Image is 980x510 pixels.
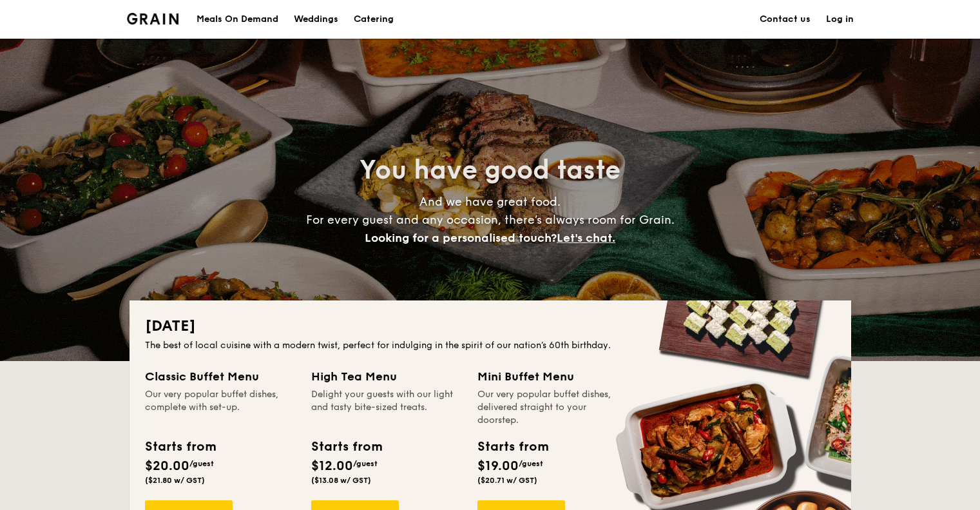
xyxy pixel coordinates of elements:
span: ($20.71 w/ GST) [477,476,537,485]
a: Logotype [127,13,179,25]
span: /guest [189,459,214,468]
span: Let's chat. [557,231,615,245]
h2: [DATE] [145,316,836,337]
span: And we have great food. For every guest and any occasion, there’s always room for Grain. [306,195,675,245]
span: ($21.80 w/ GST) [145,476,205,485]
span: /guest [519,459,543,468]
div: The best of local cuisine with a modern twist, perfect for indulging in the spirit of our nation’... [145,339,836,352]
span: $19.00 [477,458,519,474]
div: Our very popular buffet dishes, delivered straight to your doorstep. [477,388,628,427]
span: $12.00 [311,458,353,474]
div: Mini Buffet Menu [477,368,628,386]
div: Starts from [477,437,548,456]
img: Grain [127,13,179,25]
div: Starts from [311,437,381,456]
span: /guest [353,459,378,468]
div: Delight your guests with our light and tasty bite-sized treats. [311,388,462,427]
div: Starts from [145,437,215,456]
div: Our very popular buffet dishes, complete with set-up. [145,388,296,427]
div: High Tea Menu [311,368,462,386]
span: Looking for a personalised touch? [365,231,557,245]
span: $20.00 [145,458,189,474]
span: ($13.08 w/ GST) [311,476,371,485]
span: You have good taste [360,155,620,186]
div: Classic Buffet Menu [145,368,296,386]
